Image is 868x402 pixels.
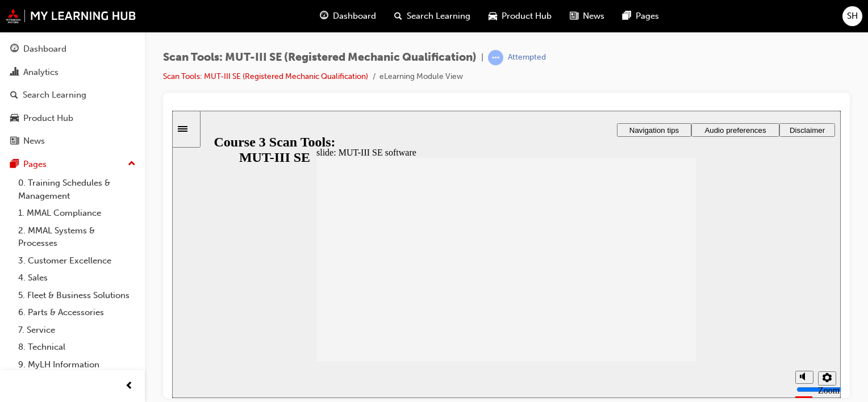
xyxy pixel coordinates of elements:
[14,321,140,339] a: 7. Service
[125,379,133,393] span: prev-icon
[385,5,479,28] a: search-iconSearch Learning
[14,356,140,374] a: 9. MyLH Information
[570,9,578,23] span: news-icon
[617,15,653,24] span: Disclaimer
[23,89,86,102] div: Search Learning
[5,131,140,152] a: News
[10,114,19,124] span: car-icon
[561,5,614,28] a: news-iconNews
[519,12,607,26] button: Audio preferences
[23,43,66,56] div: Dashboard
[333,10,376,23] span: Dashboard
[583,10,604,23] span: News
[5,108,140,129] a: Product Hub
[479,5,561,28] a: car-iconProduct Hub
[5,154,140,175] button: Pages
[14,222,140,252] a: 2. MMAL Systems & Processes
[847,10,858,23] span: SH
[23,158,47,171] div: Pages
[14,204,140,222] a: 1. MMAL Compliance
[10,90,18,101] span: search-icon
[502,10,552,23] span: Product Hub
[488,50,503,65] span: learningRecordVerb_ATTEMPT-icon
[163,51,477,64] span: Scan Tools: MUT-III SE (Registered Mechanic Qualification)
[23,135,45,148] div: News
[407,10,470,23] span: Search Learning
[532,15,594,24] span: Audio preferences
[14,304,140,321] a: 6. Parts & Accessories
[10,160,19,170] span: pages-icon
[5,85,140,106] a: Search Learning
[646,275,667,305] label: Zoom to fit
[842,6,862,26] button: SH
[14,338,140,356] a: 8. Technical
[163,72,368,81] a: Scan Tools: MUT-III SE (Registered Mechanic Qualification)
[5,36,140,154] button: DashboardAnalyticsSearch LearningProduct HubNews
[379,70,463,83] li: eLearning Module View
[624,274,698,283] input: volume
[614,5,668,28] a: pages-iconPages
[14,269,140,287] a: 4. Sales
[14,287,140,304] a: 5. Fleet & Business Solutions
[6,9,136,23] img: mmal
[508,52,546,63] div: Attempted
[10,136,19,146] span: news-icon
[489,9,497,23] span: car-icon
[5,62,140,83] a: Analytics
[23,112,73,125] div: Product Hub
[320,9,328,23] span: guage-icon
[394,9,402,23] span: search-icon
[623,9,631,23] span: pages-icon
[607,12,663,26] button: Disclaimer
[10,44,19,55] span: guage-icon
[445,12,519,26] button: Navigation tips
[23,66,59,79] div: Analytics
[481,51,483,64] span: |
[14,174,140,204] a: 0. Training Schedules & Management
[617,250,663,287] div: misc controls
[457,15,507,24] span: Navigation tips
[10,68,19,78] span: chart-icon
[646,261,664,275] button: Settings
[128,157,136,171] span: up-icon
[14,252,140,270] a: 3. Customer Excellence
[311,5,385,28] a: guage-iconDashboard
[636,10,659,23] span: Pages
[5,39,140,60] a: Dashboard
[623,260,641,273] button: Mute (Ctrl+Alt+M)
